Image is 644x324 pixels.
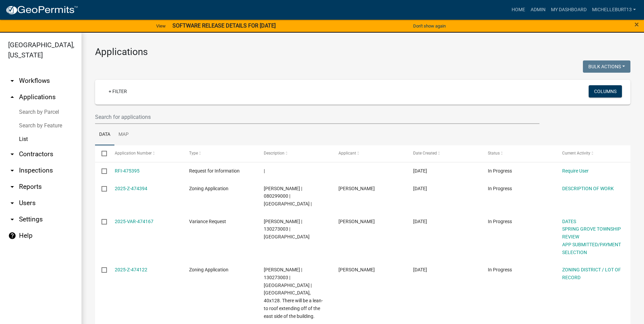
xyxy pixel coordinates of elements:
datatable-header-cell: Application Number [108,145,183,162]
i: arrow_drop_up [8,93,16,101]
h3: Applications [95,46,630,58]
span: Variance Request [189,219,226,224]
span: 09/05/2025 [413,219,427,224]
a: ZONING DISTRICT / LOT OF RECORD [562,267,621,280]
span: In Progress [488,168,512,174]
datatable-header-cell: Select [95,145,108,162]
button: Bulk Actions [583,60,630,73]
i: help [8,232,16,240]
button: Columns [589,85,622,97]
span: In Progress [488,219,512,224]
span: 09/05/2025 [413,267,427,272]
a: Data [95,124,114,146]
datatable-header-cell: Description [257,145,332,162]
input: Search for applications [95,110,539,124]
span: TROYER, ELI | 130273003 | Spring Grove | Horse barn, 40x128. There will be a lean-to roof extendi... [264,267,323,319]
span: 09/08/2025 [413,168,427,174]
a: SPRING GROVE TOWNSHIP REVIEW [562,226,621,239]
a: Map [114,124,133,146]
span: Description [264,151,284,156]
span: Status [488,151,500,156]
span: Zoning Application [189,186,228,191]
strong: SOFTWARE RELEASE DETAILS FOR [DATE] [172,22,276,29]
a: + Filter [103,85,132,97]
a: DESCRIPTION OF WORK [562,186,614,191]
button: Don't show again [410,20,448,32]
span: John Abnet [338,186,375,191]
span: Michelle Burt [338,219,375,224]
span: | [264,168,265,174]
i: arrow_drop_down [8,215,16,223]
a: michelleburt13 [589,3,639,16]
a: View [153,20,168,32]
span: In Progress [488,186,512,191]
span: Zoning Application [189,267,228,272]
span: Application Number [115,151,152,156]
span: Request for Information [189,168,240,174]
span: × [634,20,639,29]
span: Type [189,151,198,156]
i: arrow_drop_down [8,183,16,191]
a: DATES [562,219,576,224]
button: Close [634,20,639,29]
a: RFI-475395 [115,168,140,174]
a: 2025-Z-474122 [115,267,147,272]
i: arrow_drop_down [8,150,16,158]
span: Michelle Burt [338,267,375,272]
a: Admin [528,3,548,16]
a: 2025-Z-474394 [115,186,147,191]
datatable-header-cell: Applicant [332,145,407,162]
datatable-header-cell: Status [481,145,556,162]
span: Date Created [413,151,437,156]
a: APP SUBMITTED/PAYMENT SELECTION [562,242,621,255]
span: Current Activity [562,151,590,156]
span: 09/05/2025 [413,186,427,191]
span: Applicant [338,151,356,156]
datatable-header-cell: Type [183,145,257,162]
i: arrow_drop_down [8,199,16,207]
span: ABNET,JOHN | 080299000 | La Crescent | [264,186,312,207]
a: Home [509,3,528,16]
a: 2025-VAR-474167 [115,219,153,224]
a: My Dashboard [548,3,589,16]
span: TROYER, ELI | 130273003 | Spring Grove [264,219,310,240]
datatable-header-cell: Date Created [407,145,481,162]
span: In Progress [488,267,512,272]
datatable-header-cell: Current Activity [556,145,630,162]
a: Require User [562,168,589,174]
i: arrow_drop_down [8,77,16,85]
i: arrow_drop_down [8,166,16,175]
